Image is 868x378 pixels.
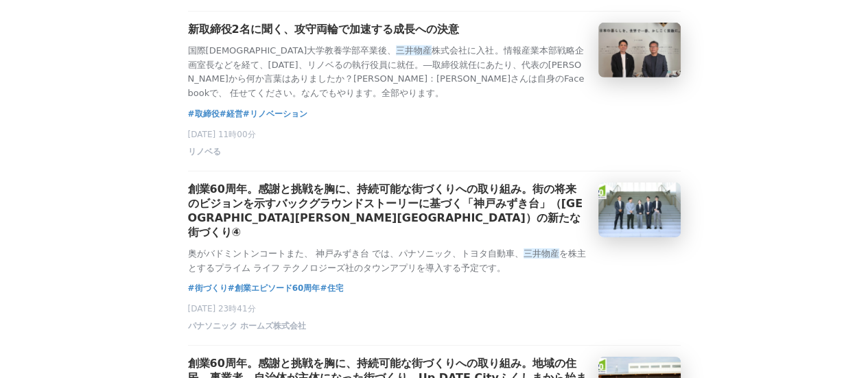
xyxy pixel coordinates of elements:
a: #住宅 [320,281,343,295]
p: 国際[DEMOGRAPHIC_DATA]大学教養学部卒業後、 株式会社に入社。情報産業本部戦略企画室長などを経て、[DATE]、リノベるの執行役員に就任。―取締役就任にあたり、代表の[PERSO... [188,44,587,101]
p: [DATE] 11時00分 [188,129,681,141]
p: 奥がバドミントンコートまた、 神戸みずき台 では、パナソニック、トヨタ自動車、 を株主とするプライム ライフ テクノロジーズ社のタウンアプリを導入する予定です。 [188,247,587,276]
a: #取締役 [188,107,220,121]
span: パナソニック ホームズ株式会社 [188,320,306,332]
span: リノベる [188,146,221,158]
a: #経営 [220,107,243,121]
a: 創業60周年。感謝と挑戦を胸に、持続可能な街づくりへの取り組み。街の将来のビジョンを示すバックグラウンドストーリーに基づく「神戸みずき台」（[GEOGRAPHIC_DATA][PERSON_NA... [188,182,681,276]
em: 物産 [414,45,432,56]
a: パナソニック ホームズ株式会社 [188,324,306,334]
a: リノベる [188,150,221,160]
em: 三井 [524,248,541,259]
a: 新取締役2名に聞く、攻守両輪で加速する成長への決意国際[DEMOGRAPHIC_DATA]大学教養学部卒業後、三井物産株式会社に入社。情報産業本部戦略企画室長などを経て、[DATE]、リノベるの... [188,23,681,101]
em: 物産 [541,248,559,259]
a: #リノベーション [243,107,307,121]
a: #街づくり [188,281,228,295]
h3: 新取締役2名に聞く、攻守両輪で加速する成長への決意 [188,23,459,37]
em: 三井 [396,45,414,56]
p: [DATE] 23時41分 [188,303,681,315]
h3: 創業60周年。感謝と挑戦を胸に、持続可能な街づくりへの取り組み。街の将来のビジョンを示すバックグラウンドストーリーに基づく「神戸みずき台」（[GEOGRAPHIC_DATA][PERSON_NA... [188,182,587,240]
a: #創業エピソード60周年 [228,281,320,295]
